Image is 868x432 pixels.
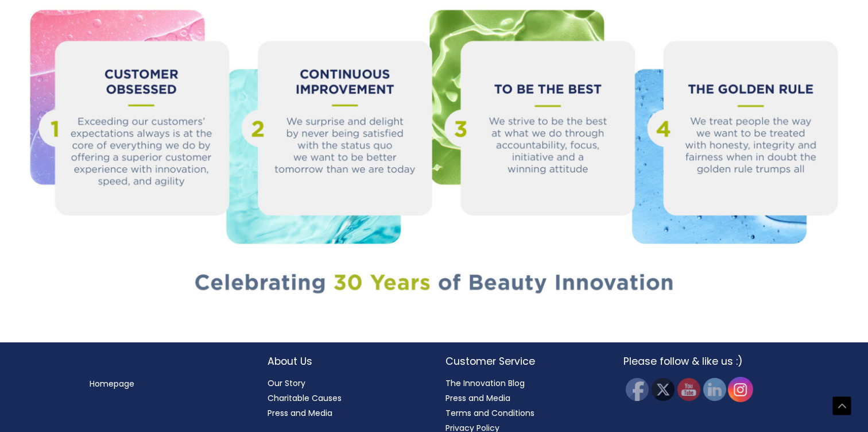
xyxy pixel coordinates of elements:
[445,392,510,404] a: Press and Media
[90,376,245,391] nav: Menu
[623,354,778,369] h2: Please follow & like us :)
[268,376,423,421] nav: About Us
[445,377,525,389] a: The Innovation Blog
[652,378,675,401] img: Twitter
[445,354,600,369] h2: Customer Service
[445,407,534,419] a: Terms and Conditions
[268,407,332,419] a: Press and Media
[268,392,342,404] a: Charitable Causes
[90,378,134,389] a: Homepage
[268,354,423,369] h2: About Us
[626,378,649,401] img: Facebook
[268,377,305,389] a: Our Story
